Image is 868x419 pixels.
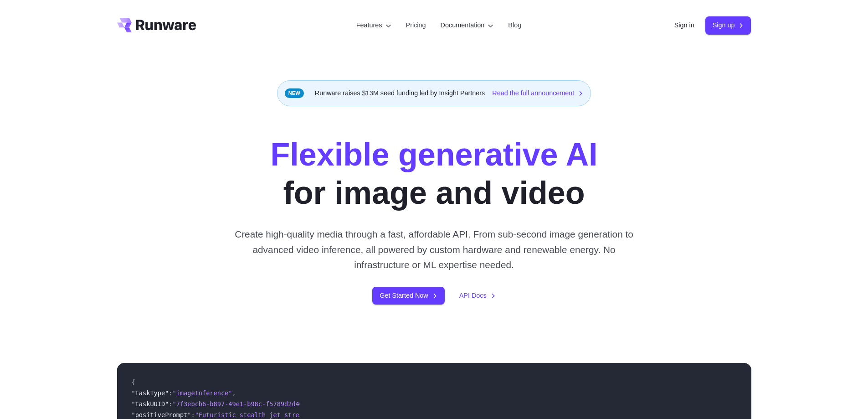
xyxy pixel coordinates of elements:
strong: Flexible generative AI [270,137,597,172]
span: "taskType" [132,389,169,397]
span: : [169,389,172,397]
span: "Futuristic stealth jet streaking through a neon-lit cityscape with glowing purple exhaust" [195,411,534,419]
label: Documentation [441,20,494,31]
span: "imageInference" [173,389,232,397]
a: Get Started Now [372,287,444,305]
label: Features [356,20,391,31]
h1: for image and video [270,135,597,212]
div: Runware raises $13M seed funding led by Insight Partners [277,80,591,106]
a: Read the full announcement [492,88,583,98]
a: Go to / [117,18,196,32]
p: Create high-quality media through a fast, affordable API. From sub-second image generation to adv... [231,227,637,272]
span: : [169,400,172,408]
span: : [191,411,195,419]
span: "taskUUID" [132,400,169,408]
a: Blog [508,20,521,31]
a: Pricing [406,20,426,31]
span: { [132,378,135,386]
span: , [232,389,236,397]
span: "7f3ebcb6-b897-49e1-b98c-f5789d2d40d7" [173,400,314,408]
a: Sign up [705,16,751,34]
span: "positivePrompt" [132,411,191,419]
a: Sign in [674,20,694,31]
a: API Docs [459,290,496,301]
